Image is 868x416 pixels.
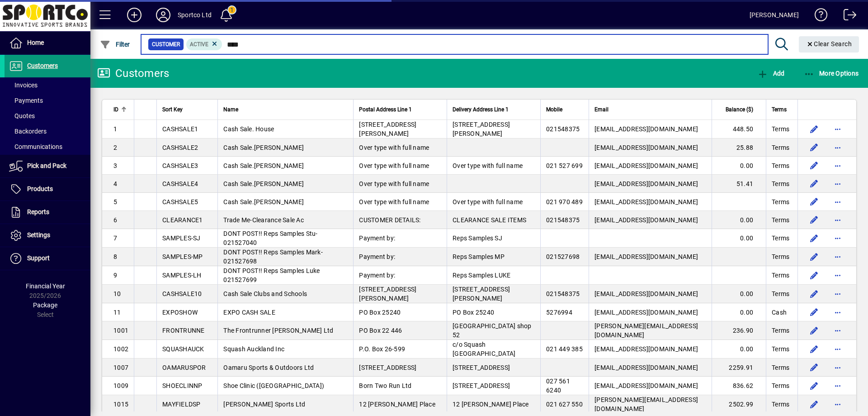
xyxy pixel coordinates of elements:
span: [EMAIL_ADDRESS][DOMAIN_NAME] [594,162,698,169]
span: [STREET_ADDRESS][PERSON_NAME] [453,286,510,302]
span: Email [594,105,609,115]
span: 021 527 699 [546,162,583,169]
span: 021 627 550 [546,401,583,408]
span: CASHSALE1 [162,125,198,133]
span: Cash Sale.[PERSON_NAME] [223,162,304,169]
button: Edit [807,305,821,320]
span: CASHSALE4 [162,180,198,187]
span: FRONTRUNNE [162,327,205,334]
span: Reps Samples SJ [453,234,502,242]
div: Balance ($) [717,105,761,115]
span: CLEARANCE1 [162,216,203,224]
span: Terms [772,161,789,170]
span: 021527698 [546,253,580,260]
span: DONT POST!! Reps Samples Mark-021527698 [223,249,323,265]
span: SAMPLES-MP [162,253,203,260]
span: Settings [27,231,50,239]
a: Backorders [5,124,90,139]
span: Squash Auckland Inc [223,345,284,353]
span: Over type with full name [359,162,429,169]
span: Invoices [9,81,38,89]
button: Edit [807,122,821,136]
div: Email [594,105,706,115]
span: [STREET_ADDRESS][PERSON_NAME] [359,286,416,302]
span: ID [113,105,118,115]
button: Edit [807,378,821,393]
button: Edit [807,287,821,301]
button: More options [830,249,845,264]
span: Active [190,41,208,48]
span: Support [27,254,50,262]
span: CASHSALE3 [162,162,198,169]
span: 1 [113,125,117,133]
span: Born Two Run Ltd [359,382,411,389]
span: Trade Me-Clearance Sale Ac [223,216,304,224]
span: 5 [113,198,117,206]
span: Over type with full name [359,180,429,187]
span: Products [27,185,53,192]
span: Terms [772,252,789,261]
span: SAMPLES-SJ [162,234,201,242]
span: Shoe Clinic ([GEOGRAPHIC_DATA]) [223,382,324,389]
button: Edit [807,397,821,411]
span: 4 [113,180,117,187]
span: Reps Samples LUKE [453,272,510,279]
button: Edit [807,158,821,173]
span: Terms [772,400,789,409]
span: SAMPLES-LH [162,272,202,279]
button: More options [830,378,845,393]
span: 1002 [113,345,128,353]
span: [GEOGRAPHIC_DATA] shop 52 [453,322,532,339]
span: [PERSON_NAME][EMAIL_ADDRESS][DOMAIN_NAME] [594,396,698,412]
span: [STREET_ADDRESS] [453,382,510,389]
button: More options [830,305,845,320]
td: 0.00 [712,211,766,229]
span: PO Box 22 446 [359,327,402,334]
button: Edit [807,140,821,155]
span: Cash Sale. House [223,125,274,133]
span: Filter [100,41,130,48]
button: Add [120,7,149,23]
span: SQUASHAUCK [162,345,204,353]
button: More options [830,177,845,191]
span: The Frontrunner [PERSON_NAME] Ltd [223,327,333,334]
span: Pick and Pack [27,162,66,169]
div: Sportco Ltd [178,8,212,22]
td: 25.88 [712,139,766,157]
a: Settings [5,224,90,247]
span: Customer [152,40,180,49]
span: Terms [772,215,789,225]
button: Edit [807,195,821,209]
td: 448.50 [712,120,766,139]
span: 021 970 489 [546,198,583,206]
span: 11 [113,309,121,316]
button: Edit [807,323,821,338]
button: Profile [149,7,178,23]
span: Payment by: [359,253,395,260]
span: CASHSALE5 [162,198,198,206]
a: Logout [837,2,857,31]
button: More options [830,268,845,282]
span: Terms [772,381,789,390]
a: Communications [5,139,90,154]
button: More options [830,140,845,155]
span: P.O. Box 26-599 [359,345,405,353]
span: Add [757,70,784,77]
button: More options [830,231,845,245]
button: Edit [807,360,821,375]
td: 2259.91 [712,359,766,377]
button: Add [755,65,787,81]
span: Payment by: [359,272,395,279]
span: Over type with full name [453,198,523,206]
div: ID [113,105,128,115]
span: Terms [772,105,787,115]
span: Over type with full name [453,162,523,169]
td: 51.41 [712,175,766,193]
span: [EMAIL_ADDRESS][DOMAIN_NAME] [594,309,698,316]
button: More Options [802,65,861,81]
span: 1015 [113,401,128,408]
a: Reports [5,201,90,224]
span: DONT POST!! Reps Samples Stu-021527040 [223,230,317,246]
span: 021548375 [546,290,580,297]
span: Terms [772,326,789,335]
